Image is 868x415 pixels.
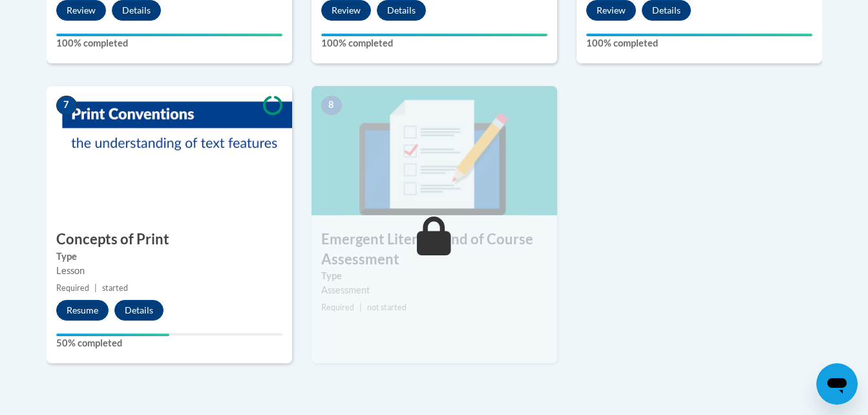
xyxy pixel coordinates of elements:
span: 8 [321,96,342,115]
img: Course Image [47,86,292,215]
div: Your progress [56,34,282,36]
button: Details [114,300,164,321]
iframe: Button to launch messaging window [816,363,858,405]
span: started [102,283,128,293]
div: Your progress [56,334,169,336]
div: Lesson [56,264,282,278]
span: 7 [56,96,77,115]
label: Type [321,269,547,283]
img: Course Image [312,86,557,215]
label: Type [56,250,282,264]
div: Assessment [321,283,547,297]
label: 100% completed [321,36,547,50]
h3: Concepts of Print [47,229,292,250]
label: 100% completed [56,36,282,50]
div: Your progress [321,34,547,36]
div: Your progress [586,34,812,36]
label: 100% completed [586,36,812,50]
span: not started [367,303,407,312]
span: | [94,283,97,293]
span: Required [56,283,89,293]
label: 50% completed [56,336,282,350]
span: Required [321,303,354,312]
button: Resume [56,300,109,321]
span: | [359,303,362,312]
h3: Emergent Literacy End of Course Assessment [312,229,557,270]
